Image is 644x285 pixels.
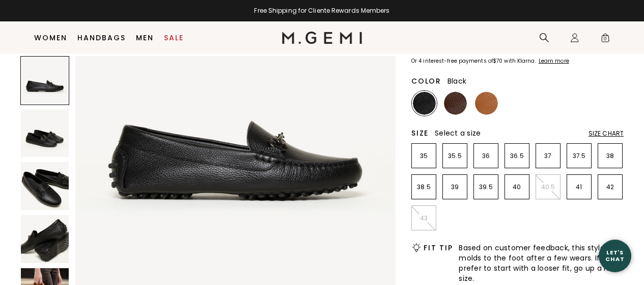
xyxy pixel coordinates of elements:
a: Handbags [77,34,126,42]
p: 40 [505,183,529,191]
a: Learn more [538,58,569,64]
img: Black [413,92,436,115]
a: Men [136,34,154,42]
div: Let's Chat [599,249,631,262]
klarna-placement-style-body: with Klarna [504,57,537,65]
p: 37.5 [567,152,591,160]
h2: Fit Tip [424,244,453,252]
klarna-placement-style-amount: $70 [493,57,502,65]
klarna-placement-style-cta: Learn more [539,57,569,65]
img: Chocolate [444,92,467,115]
img: Tan [475,92,498,115]
p: 39.5 [474,183,498,191]
klarna-placement-style-body: Or 4 interest-free payments of [411,57,493,65]
p: 35 [412,152,436,160]
p: 40.5 [536,183,560,191]
img: M.Gemi [282,32,362,44]
p: 38 [598,152,622,160]
a: Sale [164,34,184,42]
div: Size Chart [589,129,624,138]
p: 36.5 [505,152,529,160]
p: 41 [567,183,591,191]
a: Women [34,34,67,42]
p: 37 [536,152,560,160]
p: 43 [412,214,436,222]
h2: Color [411,77,441,85]
span: Based on customer feedback, this style molds to the foot after a few wears. If you prefer to star... [459,243,624,283]
img: The Pastoso Signature [21,162,69,210]
img: The Pastoso Signature [21,215,69,263]
p: 39 [443,183,467,191]
h2: Size [411,129,429,137]
span: Select a size [435,128,481,138]
p: 38.5 [412,183,436,191]
span: Black [447,76,466,86]
p: 42 [598,183,622,191]
p: 36 [474,152,498,160]
span: 0 [600,35,610,45]
img: The Pastoso Signature [21,110,69,158]
p: 35.5 [443,152,467,160]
